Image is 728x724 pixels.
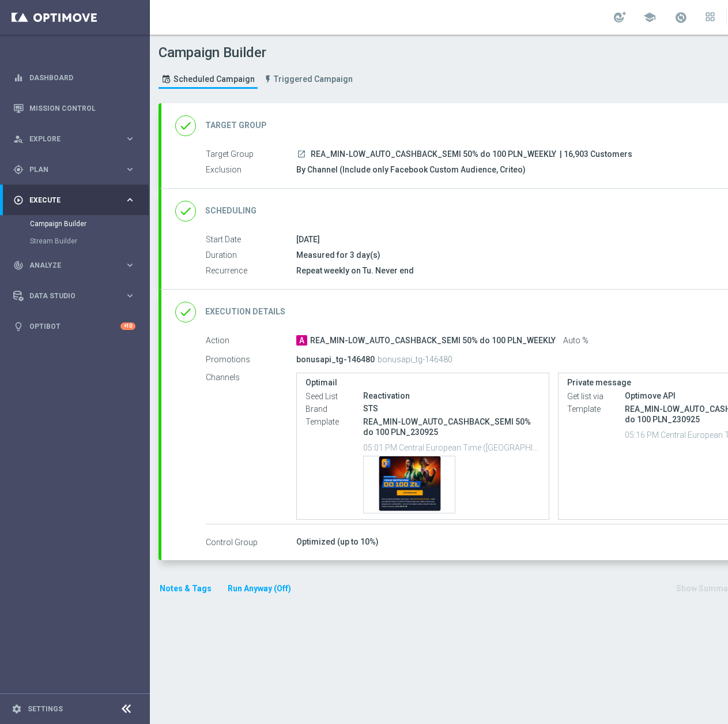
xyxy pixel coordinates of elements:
[125,290,135,301] i: keyboard_arrow_right
[13,164,125,175] div: Plan
[310,336,556,346] span: REA_MIN-LOW_AUTO_CASHBACK_SEMI 50% do 100 PLN_WEEKLY
[29,166,125,173] span: Plan
[125,260,135,271] i: keyboard_arrow_right
[206,250,296,261] label: Duration
[175,115,196,136] i: done
[643,11,656,24] span: school
[125,164,135,175] i: keyboard_arrow_right
[175,201,196,222] i: done
[13,196,136,205] button: play_circle_outline Execute keyboard_arrow_right
[560,149,632,160] span: | 16,903 Customers
[305,417,363,427] label: Template
[30,232,149,250] div: Stream Builder
[13,93,135,123] div: Mission Control
[30,237,120,246] a: Stream Builder
[13,73,136,82] button: equalizer Dashboard
[120,322,135,330] div: +10
[206,373,296,383] label: Channels
[13,260,24,271] i: track_changes
[29,93,135,123] a: Mission Control
[305,391,363,402] label: Seed List
[13,311,135,342] div: Optibot
[206,165,296,175] label: Exclusion
[205,205,257,216] h2: Scheduling
[13,195,125,205] div: Execute
[205,120,267,131] h2: Target Group
[206,149,296,160] label: Target Group
[13,321,24,332] i: lightbulb
[296,354,375,365] p: bonusapi_tg-146480
[29,311,120,342] a: Optibot
[13,260,125,271] div: Analyze
[29,292,125,299] span: Data Studio
[206,537,296,547] label: Control Group
[311,149,556,160] span: REA_MIN-LOW_AUTO_CASHBACK_SEMI 50% do 100 PLN_WEEKLY
[13,195,24,205] i: play_circle_outline
[205,306,285,317] h2: Execution Details
[206,336,296,346] label: Action
[13,291,136,301] button: Data Studio keyboard_arrow_right
[159,582,213,596] button: Notes & Tags
[227,582,292,596] button: Run Anyway (Off)
[29,197,125,204] span: Execute
[159,44,359,61] h1: Campaign Builder
[29,62,135,93] a: Dashboard
[13,322,136,331] button: lightbulb Optibot +10
[261,70,356,89] a: Triggered Campaign
[305,404,363,414] label: Brand
[125,133,135,144] i: keyboard_arrow_right
[30,219,120,228] a: Campaign Builder
[363,417,540,437] p: REA_MIN-LOW_AUTO_CASHBACK_SEMI 50% do 100 PLN_230925
[13,104,136,113] button: Mission Control
[274,74,353,84] span: Triggered Campaign
[175,302,196,322] i: done
[159,70,258,89] a: Scheduled Campaign
[125,194,135,205] i: keyboard_arrow_right
[13,261,136,270] button: track_changes Analyze keyboard_arrow_right
[296,335,307,346] span: A
[13,134,24,144] i: person_search
[13,134,136,144] button: person_search Explore keyboard_arrow_right
[363,403,540,414] div: STS
[30,215,149,232] div: Campaign Builder
[206,266,296,276] label: Recurrence
[297,149,306,159] i: launch
[13,291,125,301] div: Data Studio
[29,136,125,142] span: Explore
[378,354,452,365] p: bonusapi_tg-146480
[13,62,135,93] div: Dashboard
[13,165,136,174] button: gps_fixed Plan keyboard_arrow_right
[173,74,255,84] span: Scheduled Campaign
[563,336,589,346] span: Auto %
[567,391,625,402] label: Get list via
[206,235,296,245] label: Start Date
[305,378,540,388] label: Optimail
[206,354,296,365] label: Promotions
[29,262,125,269] span: Analyze
[363,390,540,402] div: Reactivation
[12,704,22,714] i: settings
[363,441,540,453] p: 05:01 PM Central European Time ([GEOGRAPHIC_DATA]) (UTC +02:00)
[13,164,24,175] i: gps_fixed
[13,134,125,144] div: Explore
[28,706,63,712] a: Settings
[567,404,625,414] label: Template
[13,73,24,83] i: equalizer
